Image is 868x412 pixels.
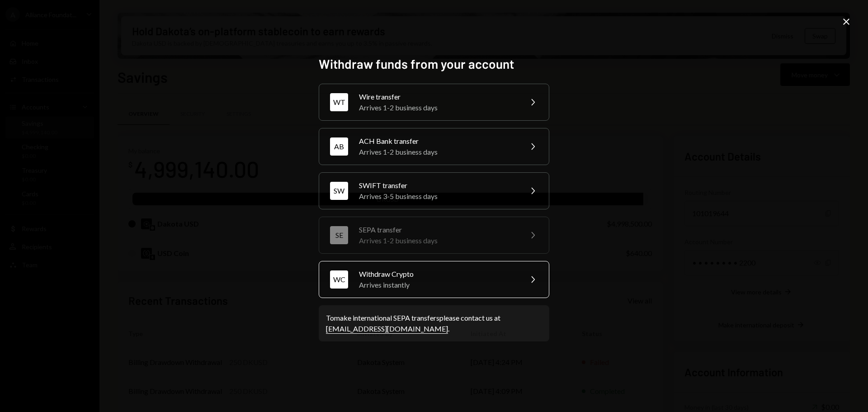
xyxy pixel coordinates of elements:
button: ABACH Bank transferArrives 1-2 business days [319,128,549,165]
div: Arrives 1-2 business days [359,102,516,113]
div: AB [330,137,348,156]
div: SW [330,182,348,200]
div: To make international SEPA transfers please contact us at . [326,313,542,334]
div: Arrives 3-5 business days [359,191,516,202]
button: WTWire transferArrives 1-2 business days [319,84,549,121]
div: SE [330,226,348,244]
button: SWSWIFT transferArrives 3-5 business days [319,172,549,209]
div: SEPA transfer [359,224,516,235]
div: ACH Bank transfer [359,136,516,147]
div: WC [330,270,348,289]
div: Arrives instantly [359,279,516,290]
div: Arrives 1-2 business days [359,147,516,157]
div: Withdraw Crypto [359,269,516,279]
div: Arrives 1-2 business days [359,235,516,246]
button: WCWithdraw CryptoArrives instantly [319,261,549,298]
h2: Withdraw funds from your account [319,55,549,73]
div: SWIFT transfer [359,180,516,191]
div: Wire transfer [359,91,516,102]
a: [EMAIL_ADDRESS][DOMAIN_NAME] [326,324,448,334]
button: SESEPA transferArrives 1-2 business days [319,217,549,254]
div: WT [330,93,348,111]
